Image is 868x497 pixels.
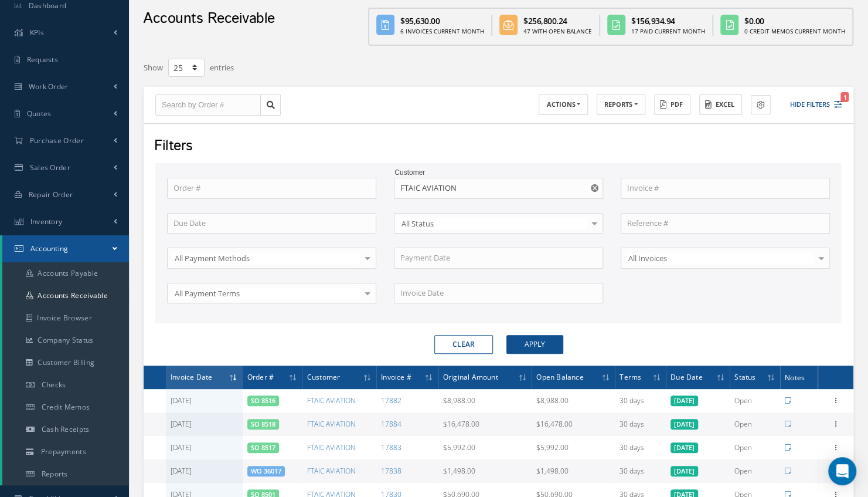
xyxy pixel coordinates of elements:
[699,94,742,115] button: Excel
[42,402,90,412] span: Credit Memos
[27,55,58,65] span: Requests
[166,389,243,413] td: [DATE]
[840,92,849,102] span: 1
[29,82,69,92] span: Work Order
[2,262,129,285] a: Accounts Payable
[42,380,66,390] span: Checks
[670,419,698,430] span: [DATE]
[2,329,129,351] a: Company Status
[143,10,275,28] h2: Accounts Receivable
[29,1,67,11] span: Dashboard
[828,457,856,485] div: Open Intercom Messenger
[523,15,592,27] div: $256,800.24
[536,371,583,382] span: Open Balance
[2,351,129,374] a: Customer Billing
[145,136,849,158] div: Filters
[670,395,698,406] span: [DATE]
[619,371,641,382] span: Terms
[438,389,532,413] td: $8,988.00
[307,466,356,476] a: FTAIC AVIATION
[171,371,212,382] span: Invoice Date
[167,178,376,199] input: Order #
[381,466,401,476] a: 17838
[615,413,666,436] td: 30 days
[438,413,532,436] td: $16,478.00
[591,184,598,192] svg: Reset
[670,371,703,382] span: Due Date
[438,436,532,459] td: $5,992.00
[30,28,44,38] span: KPIs
[172,288,360,299] span: All Payment Terms
[532,413,615,436] td: $16,478.00
[615,436,666,459] td: 30 days
[381,395,401,405] a: 17882
[166,459,243,483] td: [DATE]
[780,95,842,114] button: Hide Filters1
[730,436,780,459] td: Open
[2,463,129,485] a: Reports
[166,413,243,436] td: [DATE]
[381,442,401,452] a: 17883
[532,459,615,483] td: $1,498.00
[307,371,341,382] span: Customer
[506,335,563,354] button: Apply
[631,15,705,27] div: $156,934.94
[597,94,645,115] button: REPORTS
[251,466,281,475] a: WO 36017
[394,167,603,178] label: Customer
[30,217,63,226] span: Inventory
[539,94,588,115] button: ACTIONS
[30,136,84,146] span: Purchase Order
[30,244,69,253] span: Accounting
[400,27,484,36] div: 6 Invoices Current Month
[251,443,275,452] a: SO 8517
[730,389,780,413] td: Open
[381,419,401,429] a: 17884
[307,419,356,429] a: FTAIC AVIATION
[172,252,360,264] span: All Payment Methods
[621,213,830,234] input: Reference #
[394,283,603,304] input: Invoice Date
[744,27,845,36] div: 0 Credit Memos Current Month
[631,27,705,36] div: 17 Paid Current Month
[307,395,356,405] a: FTAIC AVIATION
[615,389,666,413] td: 30 days
[30,163,70,173] span: Sales Order
[394,178,603,199] input: Customer
[41,447,86,457] span: Prepayments
[42,469,68,479] span: Reports
[42,424,90,434] span: Cash Receipts
[730,459,780,483] td: Open
[615,459,666,483] td: 30 days
[734,371,755,382] span: Status
[166,436,243,459] td: [DATE]
[2,285,129,307] a: Accounts Receivable
[532,436,615,459] td: $5,992.00
[588,178,603,199] button: Reset
[251,420,275,428] a: SO 8518
[2,441,129,463] a: Prepayments
[438,459,532,483] td: $1,498.00
[2,418,129,441] a: Cash Receipts
[654,94,690,115] button: PDF
[443,371,498,382] span: Original Amount
[670,466,698,476] span: [DATE]
[167,213,376,234] input: Due Date
[625,252,814,264] span: All Invoices
[247,371,274,382] span: Order #
[523,27,592,36] div: 47 With Open Balance
[155,94,261,116] input: Search by Order #
[2,235,129,262] a: Accounting
[144,58,163,74] label: Show
[730,413,780,436] td: Open
[210,58,234,74] label: entries
[785,371,805,383] span: Notes
[621,178,830,199] input: Invoice #
[2,396,129,418] a: Credit Memos
[29,190,73,200] span: Repair Order
[2,374,129,396] a: Checks
[251,396,275,405] a: SO 8516
[434,335,493,354] button: Clear
[2,307,129,329] a: Invoice Browser
[27,109,52,119] span: Quotes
